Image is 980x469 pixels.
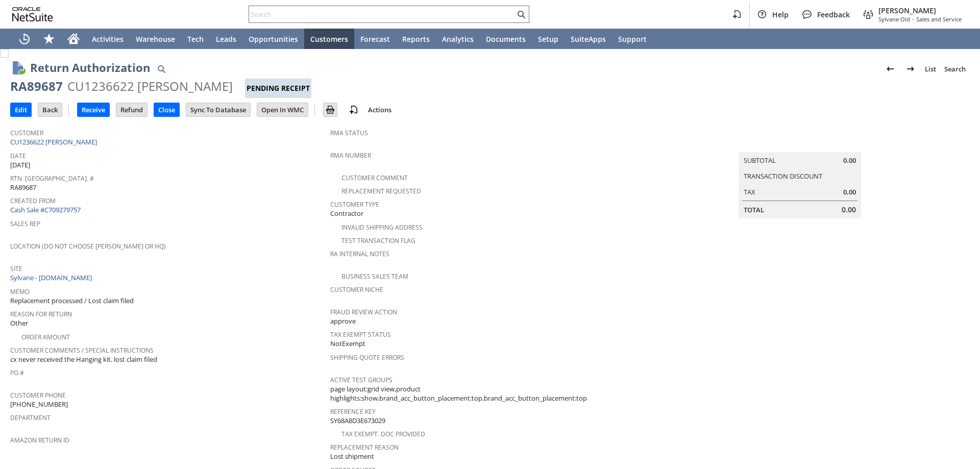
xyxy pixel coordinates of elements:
[10,242,166,251] a: Location (Do Not Choose [PERSON_NAME] or HQ)
[912,15,914,23] span: -
[38,103,62,116] input: Back
[744,156,776,165] a: Subtotal
[186,103,250,116] input: Sync To Database
[10,264,22,273] a: Site
[10,183,36,192] span: RA89687
[330,339,365,349] span: NotExempt
[324,103,337,116] input: Print
[330,407,376,416] a: Reference Key
[744,187,755,196] a: Tax
[515,8,527,20] svg: Search
[249,34,298,44] span: Opportunities
[30,59,150,76] h1: Return Authorization
[565,29,612,49] a: SuiteApps
[10,400,68,409] span: [PHONE_NUMBER]
[354,29,396,49] a: Forecast
[940,61,970,77] a: Search
[843,187,856,197] span: 0.00
[442,34,474,44] span: Analytics
[904,63,917,75] img: Next
[878,6,962,15] span: [PERSON_NAME]
[10,137,100,146] a: CU1236622 [PERSON_NAME]
[843,156,856,165] span: 0.00
[155,63,167,75] img: Quick Find
[330,353,404,362] a: Shipping Quote Errors
[154,103,179,116] input: Close
[341,174,408,182] a: Customer Comment
[364,105,396,114] a: Actions
[744,205,764,214] a: Total
[330,384,645,403] span: page layout:grid view,product highlights:show,brand_acc_button_placement:top,brand_acc_button_pla...
[884,63,896,75] img: Previous
[12,7,53,21] svg: logo
[324,104,336,116] img: Print
[10,78,63,94] div: RA89687
[181,29,210,49] a: Tech
[61,29,86,49] a: Home
[21,333,70,341] a: Order Amount
[360,34,390,44] span: Forecast
[187,34,204,44] span: Tech
[341,236,415,245] a: Test Transaction Flag
[348,104,360,116] img: add-record.svg
[330,200,379,209] a: Customer Type
[10,413,51,422] a: Department
[330,330,391,339] a: Tax Exempt Status
[11,103,31,116] input: Edit
[921,61,940,77] a: List
[10,310,72,318] a: Reason For Return
[878,15,910,23] span: Sylvane Old
[341,430,425,438] a: Tax Exempt. Doc Provided
[402,34,430,44] span: Reports
[330,209,363,218] span: Contractor
[341,223,423,232] a: Invalid Shipping Address
[10,287,30,296] a: Memo
[10,205,81,214] a: Cash Sale #C709279757
[10,318,28,328] span: Other
[10,129,43,137] a: Customer
[43,33,55,45] svg: Shortcuts
[10,368,24,377] a: PO #
[136,34,175,44] span: Warehouse
[130,29,181,49] a: Warehouse
[571,34,606,44] span: SuiteApps
[86,29,130,49] a: Activities
[257,103,308,116] input: Open In WMC
[341,272,408,281] a: Business Sales Team
[330,129,368,137] a: RMA Status
[396,29,436,49] a: Reports
[116,103,147,116] input: Refund
[67,78,233,94] div: CU1236622 [PERSON_NAME]
[10,273,94,282] a: Sylvane - [DOMAIN_NAME]
[532,29,565,49] a: Setup
[842,205,856,215] span: 0.00
[10,160,30,170] span: [DATE]
[10,174,94,183] a: Rtn. [GEOGRAPHIC_DATA]. #
[242,29,304,49] a: Opportunities
[538,34,558,44] span: Setup
[330,452,374,461] span: Lost shipment
[618,34,647,44] span: Support
[10,391,66,400] a: Customer Phone
[744,171,822,181] a: Transaction Discount
[817,10,850,19] span: Feedback
[245,79,311,98] div: Pending Receipt
[612,29,653,49] a: Support
[304,29,354,49] a: Customers
[330,443,399,452] a: Replacement reason
[37,29,61,49] div: Shortcuts
[330,151,371,160] a: RMA Number
[330,285,383,294] a: Customer Niche
[10,219,40,228] a: Sales Rep
[216,34,236,44] span: Leads
[739,136,861,152] caption: Summary
[10,152,26,160] a: Date
[330,316,356,326] span: approve
[12,29,37,49] a: Recent Records
[330,416,385,426] span: SY68A8D3E673029
[10,196,56,205] a: Created From
[341,187,421,195] a: Replacement Requested
[330,308,397,316] a: Fraud Review Action
[10,355,157,364] span: cx never received the Hanging kit. lost claim filed
[486,34,526,44] span: Documents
